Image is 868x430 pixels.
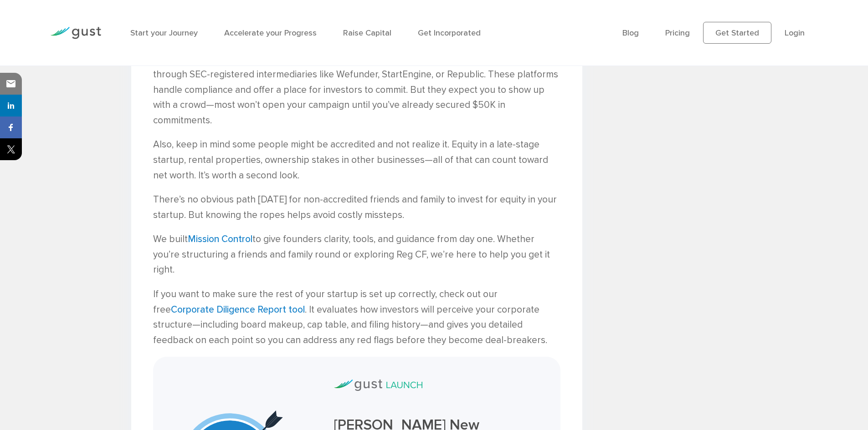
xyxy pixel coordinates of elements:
[153,232,560,278] p: We built to give founders clarity, tools, and guidance from day one. Whether you’re structuring a...
[153,287,560,348] p: If you want to make sure the rest of your startup is set up correctly, check out our free . It ev...
[418,28,481,38] a: Get Incorporated
[171,304,305,315] a: Corporate Diligence Report tool
[665,28,690,38] a: Pricing
[130,28,198,38] a: Start your Journey
[343,28,391,38] a: Raise Capital
[188,233,252,245] a: Mission Control
[153,51,560,128] p: Regulation Crowdfunding allows anyone to invest in exchange for equity, but only through SEC-regi...
[622,28,639,38] a: Blog
[224,28,317,38] a: Accelerate your Progress
[703,22,771,44] a: Get Started
[785,28,805,38] a: Login
[153,137,560,183] p: Also, keep in mind some people might be accredited and not realize it. Equity in a late-stage sta...
[153,192,560,223] p: There’s no obvious path [DATE] for non-accredited friends and family to invest for equity in your...
[50,27,101,39] img: Gust Logo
